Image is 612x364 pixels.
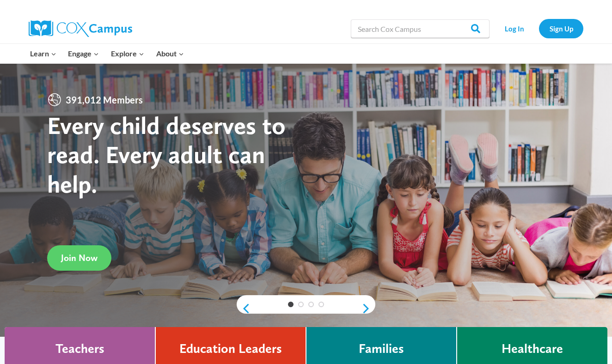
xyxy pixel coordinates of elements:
[47,245,111,271] a: Join Now
[539,19,583,38] a: Sign Up
[61,252,98,263] span: Join Now
[298,302,304,307] a: 2
[237,303,251,314] a: previous
[237,299,375,318] div: content slider buttons
[111,48,144,60] span: Explore
[24,44,190,63] nav: Primary Navigation
[29,20,132,37] img: Cox Campus
[502,341,563,357] h4: Healthcare
[361,303,375,314] a: next
[68,48,99,60] span: Engage
[179,341,282,357] h4: Education Leaders
[494,19,583,38] nav: Secondary Navigation
[351,19,490,38] input: Search Cox Campus
[62,92,147,107] span: 391,012 Members
[308,302,314,307] a: 3
[288,302,294,307] a: 1
[318,302,324,307] a: 4
[30,48,56,60] span: Learn
[55,341,104,357] h4: Teachers
[494,19,534,38] a: Log In
[359,341,404,357] h4: Families
[156,48,184,60] span: About
[47,110,286,199] strong: Every child deserves to read. Every adult can help.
